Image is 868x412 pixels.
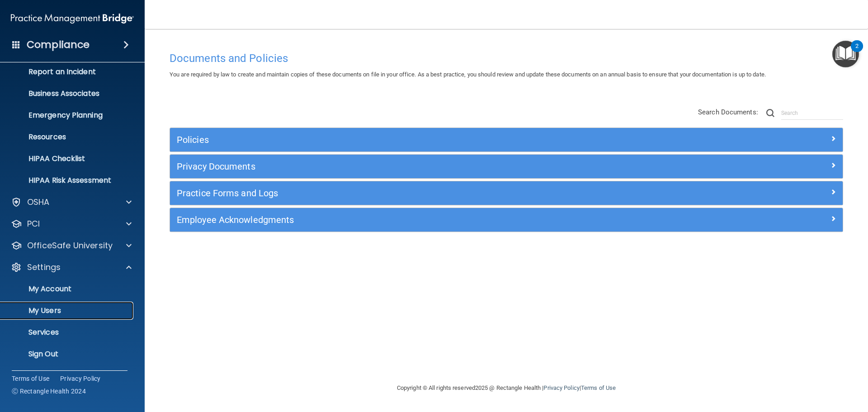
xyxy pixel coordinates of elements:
img: PMB logo [11,9,134,28]
p: Business Associates [6,89,129,98]
div: 2 [855,46,859,58]
a: Privacy Documents [177,159,836,174]
h4: Documents and Policies [170,52,843,64]
p: HIPAA Checklist [6,154,129,163]
img: ic-search.3b580494.png [766,109,774,117]
h4: Compliance [27,38,90,51]
a: Privacy Policy [543,384,579,391]
input: Search [781,106,843,120]
a: Policies [177,133,836,147]
a: Employee Acknowledgments [177,213,836,227]
div: Copyright © All rights reserved 2025 @ Rectangle Health | | [341,374,671,403]
span: Search Documents: [698,108,758,116]
p: My Account [6,284,129,294]
a: OfficeSafe University [11,240,132,251]
a: Settings [11,262,132,273]
p: Settings [27,262,61,273]
iframe: Drift Widget Chat Controller [712,348,857,384]
a: Practice Forms and Logs [177,186,836,200]
p: OfficeSafe University [27,240,113,251]
p: HIPAA Risk Assessment [6,176,129,185]
p: My Users [6,306,129,315]
span: You are required by law to create and maintain copies of these documents on file in your office. ... [170,71,766,78]
button: Open Resource Center, 2 new notifications [832,41,859,67]
a: OSHA [11,197,132,208]
span: Ⓒ Rectangle Health 2024 [12,387,86,396]
h5: Privacy Documents [177,161,668,171]
a: Terms of Use [12,374,49,383]
a: PCI [11,218,132,229]
a: Terms of Use [581,384,616,391]
h5: Employee Acknowledgments [177,215,668,225]
p: PCI [27,218,40,229]
p: Sign Out [6,350,129,359]
p: Resources [6,133,129,142]
p: OSHA [27,197,50,208]
h5: Practice Forms and Logs [177,188,668,198]
h5: Policies [177,135,668,145]
p: Emergency Planning [6,111,129,120]
p: Services [6,328,129,337]
p: Report an Incident [6,67,129,76]
a: Privacy Policy [60,374,101,383]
